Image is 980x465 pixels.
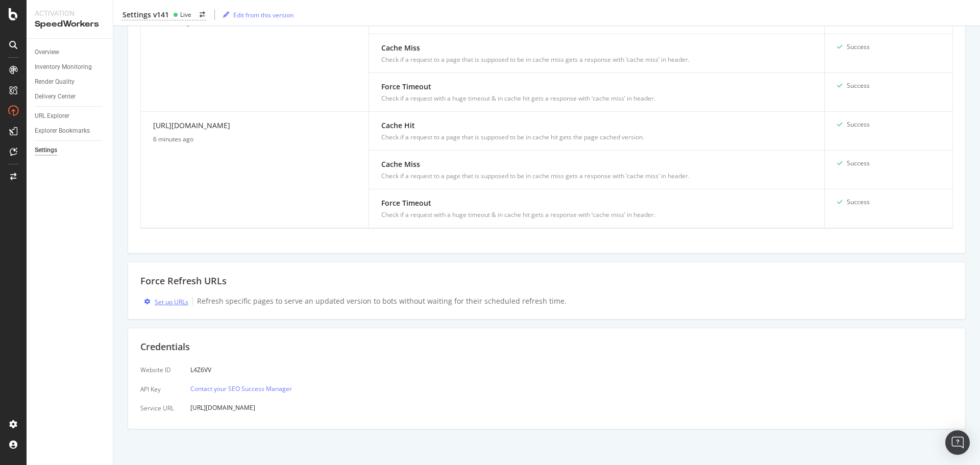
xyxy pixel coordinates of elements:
[180,10,191,19] div: Live
[35,77,106,87] a: Render Quality
[219,7,293,23] button: Edit from this version
[381,198,812,208] div: Force Timeout
[153,120,356,135] div: [URL][DOMAIN_NAME]
[35,126,90,136] div: Explorer Bookmarks
[35,47,106,58] a: Overview
[153,135,356,144] div: 6 minutes ago
[140,275,953,288] div: Force Refresh URLs
[233,10,293,19] div: Edit from this version
[35,77,75,87] div: Render Quality
[381,133,812,142] div: Check if a request to a page that is supposed to be in cache hit gets the page cached version.
[155,298,188,306] div: Set up URLs
[35,62,106,72] a: Inventory Monitoring
[381,210,812,219] div: Check if a request with a huge timeout & in cache hit gets a response with ‘cache miss’ in header.
[847,159,870,168] div: Success
[35,126,106,136] a: Explorer Bookmarks
[381,42,812,53] div: Cache Miss
[190,361,292,378] div: L4Z6VV
[381,94,812,103] div: Check if a request with a huge timeout & in cache hit gets a response with ‘cache miss’ in header.
[122,10,169,20] div: Settings v141
[140,361,174,378] div: Website ID
[847,81,870,90] div: Success
[197,296,567,306] div: Refresh specific pages to serve an updated version to bots without waiting for their scheduled re...
[190,399,292,416] div: [URL][DOMAIN_NAME]
[35,111,106,121] a: URL Explorer
[35,18,105,30] div: SpeedWorkers
[35,145,57,156] div: Settings
[140,379,174,400] div: API Key
[35,145,106,156] a: Settings
[381,55,812,64] div: Check if a request to a page that is supposed to be in cache miss gets a response with ‘cache mis...
[35,47,59,58] div: Overview
[847,120,870,129] div: Success
[381,120,812,131] div: Cache Hit
[847,42,870,52] div: Success
[140,400,174,417] div: Service URL
[190,384,292,393] a: Contact your SEO Success Manager
[945,430,970,455] div: Open Intercom Messenger
[847,198,870,207] div: Success
[35,91,76,102] div: Delivery Center
[140,340,953,354] div: Credentials
[190,383,292,395] button: Contact your SEO Success Manager
[140,297,188,307] button: Set up URLs
[381,159,812,169] div: Cache Miss
[35,8,105,18] div: Activation
[381,172,812,181] div: Check if a request to a page that is supposed to be in cache miss gets a response with ‘cache mis...
[35,91,106,102] a: Delivery Center
[35,62,92,72] div: Inventory Monitoring
[200,12,205,18] div: arrow-right-arrow-left
[35,111,69,121] div: URL Explorer
[381,81,812,92] div: Force Timeout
